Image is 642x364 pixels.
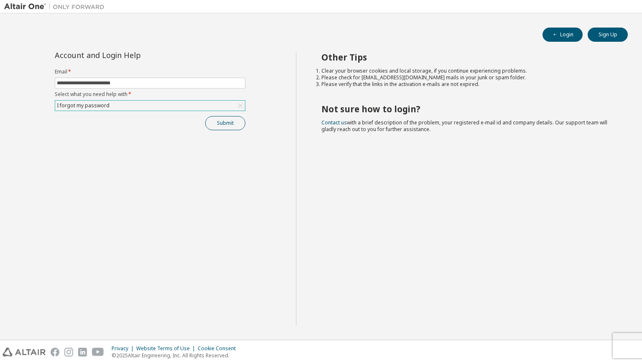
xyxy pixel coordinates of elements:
button: Submit [205,116,245,130]
div: Privacy [112,345,136,352]
div: Account and Login Help [55,52,207,58]
p: © 2025 Altair Engineering, Inc. All Rights Reserved. [112,352,241,359]
h2: Not sure how to login? [321,104,613,114]
label: Email [55,68,245,75]
label: Select what you need help with [55,91,245,98]
div: I forgot my password [55,101,245,111]
span: with a brief description of the problem, your registered e-mail id and company details. Our suppo... [321,119,607,133]
h2: Other Tips [321,52,613,63]
img: Altair One [4,3,109,11]
img: facebook.svg [51,348,59,356]
li: Please check for [EMAIL_ADDRESS][DOMAIN_NAME] mails in your junk or spam folder. [321,74,613,81]
img: youtube.svg [92,348,104,356]
div: I forgot my password [56,101,111,110]
img: linkedin.svg [78,348,87,356]
button: Login [543,28,583,42]
li: Please verify that the links in the activation e-mails are not expired. [321,81,613,88]
img: instagram.svg [64,348,73,356]
img: altair_logo.svg [3,348,46,356]
button: Sign Up [588,28,628,42]
div: Cookie Consent [198,345,241,352]
div: Website Terms of Use [136,345,198,352]
a: Contact us [321,119,347,126]
li: Clear your browser cookies and local storage, if you continue experiencing problems. [321,68,613,74]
